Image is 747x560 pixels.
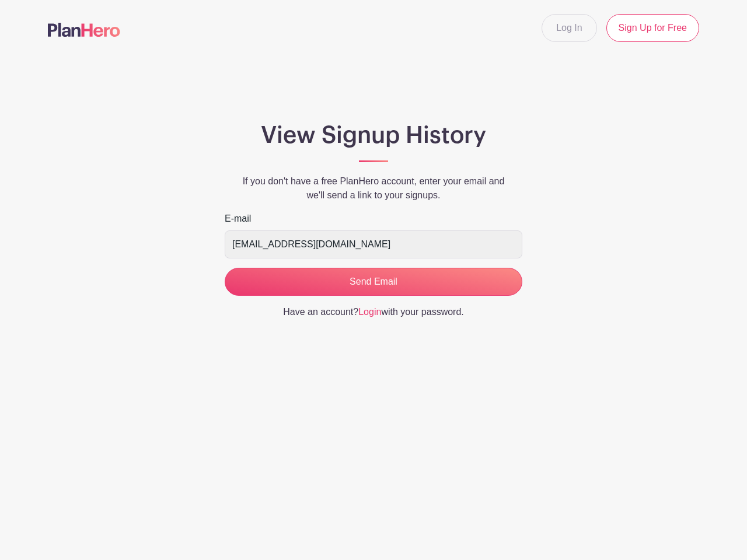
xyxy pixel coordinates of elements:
label: E-mail [225,212,251,226]
a: Login [358,307,381,317]
input: Send Email [225,268,522,296]
a: Sign Up for Free [606,14,699,42]
p: If you don't have a free PlanHero account, enter your email and we'll send a link to your signups. [225,174,522,202]
img: logo-507f7623f17ff9eddc593b1ce0a138ce2505c220e1c5a4e2b4648c50719b7d32.svg [48,23,120,37]
input: e.g. julie@eventco.com [225,230,522,258]
a: Log In [542,14,596,42]
h1: View Signup History [225,121,522,149]
p: Have an account? with your password. [225,305,522,319]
